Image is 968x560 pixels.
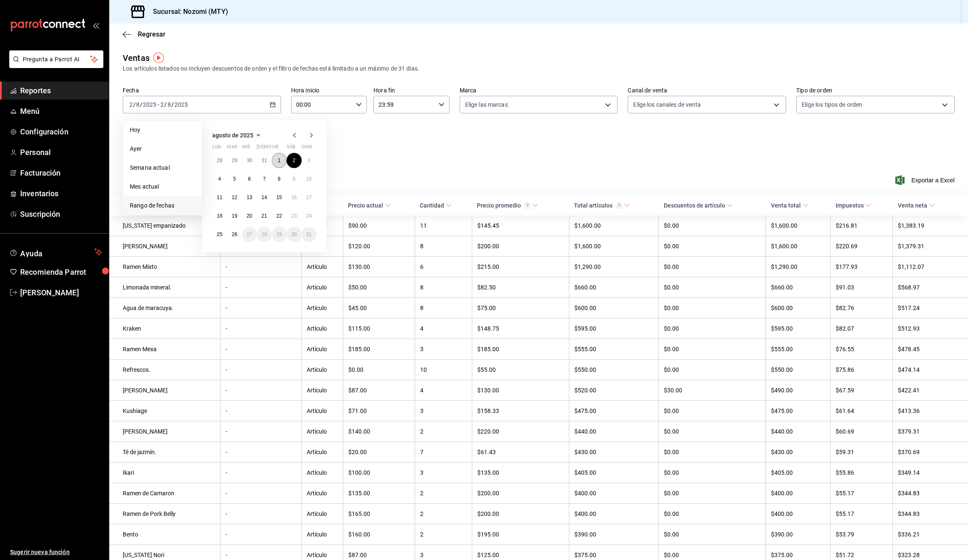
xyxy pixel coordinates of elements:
abbr: jueves [257,144,306,153]
td: $475.00 [569,401,658,421]
td: $405.00 [766,463,831,483]
div: Cantidad [420,202,444,209]
td: $400.00 [569,483,658,504]
td: $185.00 [472,339,569,360]
td: [PERSON_NAME] [109,421,220,442]
abbr: 31 de agosto de 2025 [306,231,312,237]
td: [US_STATE] empanizado [109,216,220,236]
span: / [171,101,174,108]
abbr: 17 de agosto de 2025 [306,195,312,200]
td: $0.00 [659,236,766,257]
td: 8 [415,298,472,318]
button: 21 de agosto de 2025 [257,208,271,223]
td: $1,112.07 [893,257,968,277]
td: $75.00 [472,298,569,318]
abbr: 23 de agosto de 2025 [291,213,297,219]
td: $61.64 [831,401,893,421]
label: Tipo de orden [796,87,955,93]
td: $0.00 [659,298,766,318]
td: Ramen Mixto [109,257,220,277]
span: Descuentos de artículo [664,202,733,209]
td: $220.00 [472,421,569,442]
a: Pregunta a Parrot AI [6,61,103,70]
td: $165.00 [343,504,415,524]
td: Limonada mineral. [109,277,220,298]
button: 31 de agosto de 2025 [302,227,316,242]
abbr: 19 de agosto de 2025 [231,213,237,219]
button: 4 de agosto de 2025 [212,171,227,187]
td: $0.00 [659,318,766,339]
td: $75.86 [831,360,893,380]
td: 2 [415,421,472,442]
button: 28 de agosto de 2025 [257,227,271,242]
abbr: 26 de agosto de 2025 [231,231,237,237]
td: $600.00 [766,298,831,318]
button: Pregunta a Parrot AI [9,50,103,68]
button: 13 de agosto de 2025 [242,190,257,205]
div: Precio promedio [477,202,531,209]
td: $520.00 [569,380,658,401]
td: $1,379.31 [893,236,968,257]
td: $220.69 [831,236,893,257]
span: Precio actual [348,202,391,209]
td: 4 [415,380,472,401]
div: Venta total [771,202,801,209]
abbr: 13 de agosto de 2025 [247,195,252,200]
td: $148.75 [472,318,569,339]
td: $349.14 [893,463,968,483]
td: - [220,463,301,483]
abbr: 28 de julio de 2025 [217,158,222,163]
input: -- [136,101,140,108]
td: Artículo [301,257,343,277]
td: $0.00 [659,483,766,504]
td: 6 [415,257,472,277]
span: Elige los tipos de orden [802,100,862,109]
abbr: 29 de agosto de 2025 [276,231,282,237]
td: $130.00 [472,380,569,401]
td: $215.00 [472,257,569,277]
td: $30.00 [659,380,766,401]
button: 2 de agosto de 2025 [287,153,301,168]
button: agosto de 2025 [212,130,263,140]
button: 10 de agosto de 2025 [302,171,316,187]
td: $1,600.00 [766,216,831,236]
td: Refrescos. [109,360,220,380]
button: 31 de julio de 2025 [257,153,271,168]
button: 14 de agosto de 2025 [257,190,271,205]
td: $60.69 [831,421,893,442]
td: $87.00 [343,380,415,401]
span: Hoy [130,126,195,134]
abbr: miércoles [242,144,250,153]
span: Total artículos [574,202,630,209]
div: Impuestos [836,202,864,209]
td: $595.00 [569,318,658,339]
div: Descuentos de artículo [664,202,725,209]
span: Ayuda [20,247,91,257]
td: $0.00 [659,463,766,483]
td: [PERSON_NAME] [109,380,220,401]
button: Regresar [123,30,166,38]
td: $0.00 [659,339,766,360]
td: $76.55 [831,339,893,360]
button: Exportar a Excel [897,175,955,185]
span: Venta neta [898,202,935,209]
td: $660.00 [569,277,658,298]
td: $1,383.19 [893,216,968,236]
td: $145.45 [472,216,569,236]
td: $67.59 [831,380,893,401]
td: $475.00 [766,401,831,421]
td: $379.31 [893,421,968,442]
td: $200.00 [472,483,569,504]
td: Ikari [109,463,220,483]
label: Hora inicio [291,87,367,93]
td: $405.00 [569,463,658,483]
label: Fecha [123,87,281,93]
abbr: 8 de agosto de 2025 [278,176,281,182]
td: $517.24 [893,298,968,318]
td: $0.00 [659,277,766,298]
button: 1 de agosto de 2025 [272,153,287,168]
td: $140.00 [343,421,415,442]
td: 8 [415,277,472,298]
span: [PERSON_NAME] [20,287,102,298]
